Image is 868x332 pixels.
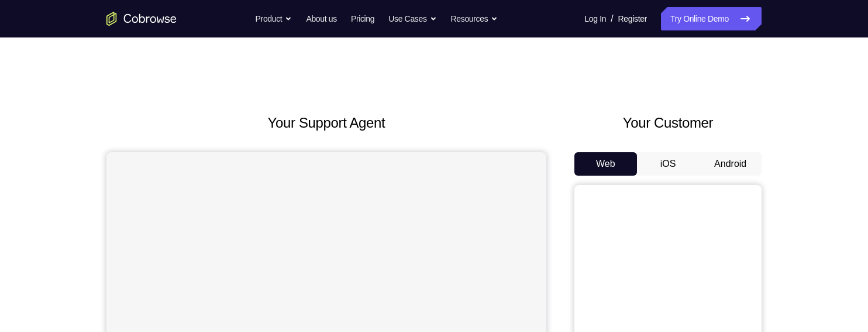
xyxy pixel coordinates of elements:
button: Resources [451,7,498,30]
h2: Your Support Agent [106,112,546,134]
button: Use Cases [388,7,436,30]
a: Try Online Demo [661,7,762,30]
span: / [611,12,613,26]
a: Log In [584,7,606,30]
a: Register [618,7,647,30]
button: Android [699,152,762,176]
button: Product [256,7,292,30]
a: Go to the home page [106,12,177,26]
h2: Your Customer [574,112,762,134]
button: Web [574,152,637,176]
button: iOS [637,152,700,176]
a: About us [306,7,336,30]
a: Pricing [351,7,374,30]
